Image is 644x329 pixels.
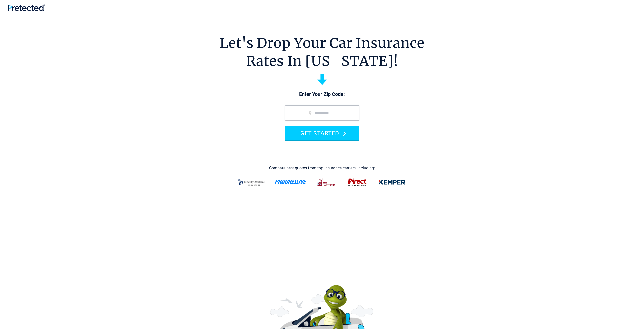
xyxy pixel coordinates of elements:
h1: Let's Drop Your Car Insurance Rates In [US_STATE]! [220,34,424,70]
img: kemper [376,176,409,189]
button: GET STARTED [285,126,359,140]
p: Enter Your Zip Code: [280,91,364,98]
img: thehartford [314,176,339,189]
input: zip code [285,105,359,121]
img: direct [345,176,370,189]
img: Pretected Logo [8,4,45,11]
div: Compare best quotes from top insurance carriers, including: [269,166,375,170]
img: liberty [235,176,268,189]
img: progressive [274,180,308,184]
